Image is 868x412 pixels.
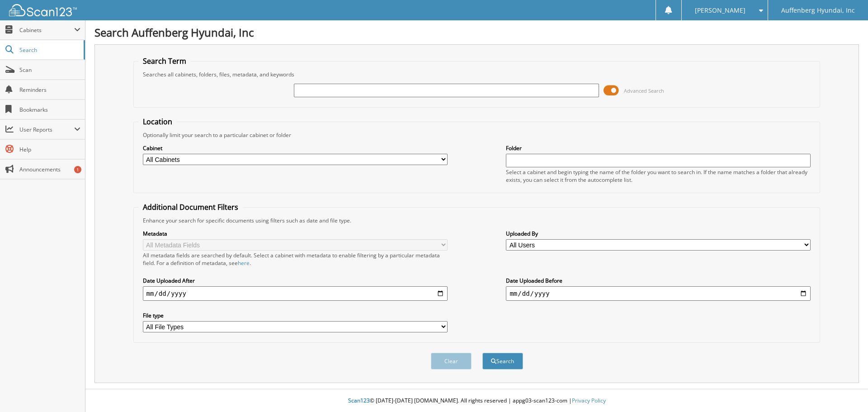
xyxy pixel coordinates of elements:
a: Privacy Policy [572,397,606,404]
label: Folder [506,144,811,152]
label: Date Uploaded Before [506,277,811,284]
span: User Reports [19,126,74,133]
label: Metadata [143,230,448,237]
h1: Search Auffenberg Hyundai, Inc [94,25,859,40]
span: Reminders [19,86,80,94]
button: Clear [431,353,472,369]
legend: Search Term [138,56,191,66]
a: here [238,259,250,267]
input: start [143,286,448,301]
span: [PERSON_NAME] [695,8,745,13]
label: Date Uploaded After [143,277,448,284]
legend: Additional Document Filters [138,202,243,212]
span: Advanced Search [624,87,664,94]
div: Searches all cabinets, folders, files, metadata, and keywords [138,71,816,78]
button: Search [482,353,523,369]
span: Help [19,146,80,153]
span: Scan [19,66,80,74]
div: Enhance your search for specific documents using filters such as date and file type. [138,217,816,224]
span: Cabinets [19,26,74,34]
div: All metadata fields are searched by default. Select a cabinet with metadata to enable filtering b... [143,251,448,267]
legend: Location [138,117,177,127]
span: Scan123 [348,397,370,404]
label: Uploaded By [506,230,811,237]
span: Announcements [19,166,80,173]
label: Cabinet [143,144,448,152]
img: scan123-logo-white.svg [9,4,77,16]
span: Auffenberg Hyundai, Inc [781,8,855,13]
div: Select a cabinet and begin typing the name of the folder you want to search in. If the name match... [506,168,811,184]
span: Bookmarks [19,106,80,114]
div: 1 [74,166,81,173]
input: end [506,286,811,301]
label: File type [143,312,448,319]
div: Optionally limit your search to a particular cabinet or folder [138,131,816,139]
div: © [DATE]-[DATE] [DOMAIN_NAME]. All rights reserved | appg03-scan123-com | [85,390,868,412]
span: Search [19,46,79,54]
